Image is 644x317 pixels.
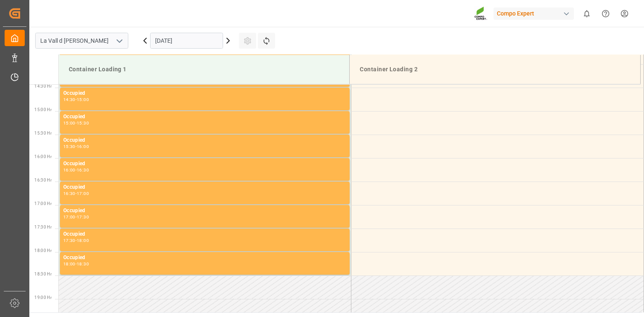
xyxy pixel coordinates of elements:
[77,192,89,195] div: 17:00
[75,192,77,195] div: -
[493,5,577,21] button: Compo Expert
[63,136,346,145] div: Occupied
[34,201,52,206] span: 17:00 Hr
[77,262,89,266] div: 18:30
[150,33,223,49] input: DD.MM.YYYY
[63,207,346,215] div: Occupied
[34,131,52,135] span: 15:30 Hr
[577,4,596,23] button: show 0 new notifications
[75,168,77,172] div: -
[34,225,52,229] span: 17:30 Hr
[596,4,615,23] button: Help Center
[34,295,52,300] span: 19:00 Hr
[65,62,343,77] div: Container Loading 1
[75,215,77,219] div: -
[63,192,75,195] div: 16:30
[474,6,488,21] img: Screenshot%202023-09-29%20at%2010.02.21.png_1712312052.png
[63,215,75,219] div: 17:00
[34,84,52,88] span: 14:30 Hr
[493,8,574,20] div: Compo Expert
[63,121,75,125] div: 15:00
[34,107,52,112] span: 15:00 Hr
[63,239,75,242] div: 17:30
[63,89,346,98] div: Occupied
[34,154,52,159] span: 16:00 Hr
[113,34,125,47] button: open menu
[34,178,52,182] span: 16:30 Hr
[75,121,77,125] div: -
[63,262,75,266] div: 18:00
[77,215,89,219] div: 17:30
[75,145,77,148] div: -
[77,145,89,148] div: 16:00
[63,254,346,262] div: Occupied
[63,230,346,239] div: Occupied
[75,262,77,266] div: -
[75,98,77,101] div: -
[63,145,75,148] div: 15:30
[77,239,89,242] div: 18:00
[77,168,89,172] div: 16:30
[77,121,89,125] div: 15:30
[63,98,75,101] div: 14:30
[63,160,346,168] div: Occupied
[63,168,75,172] div: 16:00
[35,33,128,49] input: Type to search/select
[34,248,52,253] span: 18:00 Hr
[75,239,77,242] div: -
[63,113,346,121] div: Occupied
[77,98,89,101] div: 15:00
[34,272,52,276] span: 18:30 Hr
[356,62,634,77] div: Container Loading 2
[63,183,346,192] div: Occupied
